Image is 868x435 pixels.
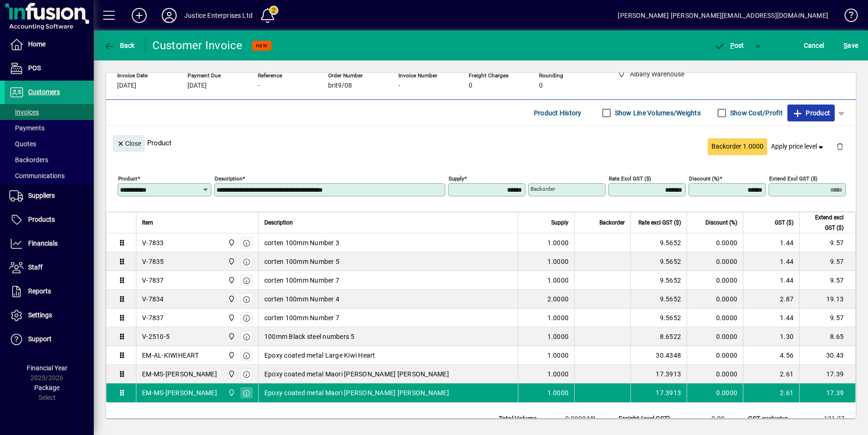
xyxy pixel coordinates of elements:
[705,217,737,228] span: Discount (%)
[711,142,763,151] span: Backorder 1.0000
[799,383,855,402] td: 17.39
[547,369,569,379] span: 1.0000
[152,38,243,53] div: Customer Invoice
[547,332,569,341] span: 1.0000
[225,256,236,267] span: Albany Warehouse
[841,37,861,54] button: Save
[113,135,145,152] button: Close
[638,217,681,228] span: Rate excl GST ($)
[838,2,856,32] a: Knowledge Base
[829,142,851,150] app-page-header-button: Delete
[5,152,94,168] a: Backorders
[539,82,543,90] span: 0
[117,82,136,90] span: [DATE]
[800,413,856,425] td: 131.27
[28,88,60,96] span: Customers
[636,332,681,341] div: 8.6522
[547,313,569,322] span: 1.0000
[687,383,743,402] td: 0.0000
[118,175,137,182] mat-label: Product
[636,294,681,304] div: 9.5652
[9,108,39,116] span: Invoices
[9,156,48,164] span: Backorders
[142,294,164,304] div: V-7834
[687,233,743,252] td: 0.0000
[494,413,550,425] td: Total Volume
[680,413,736,425] td: 0.00
[687,308,743,327] td: 0.0000
[225,369,236,379] span: Albany Warehouse
[799,346,855,365] td: 30.43
[28,263,43,271] span: Staff
[117,136,141,151] span: Close
[5,304,94,327] a: Settings
[5,328,94,351] a: Support
[801,37,827,54] button: Cancel
[142,332,170,341] div: V-2510-5
[799,365,855,383] td: 17.39
[636,313,681,322] div: 9.5652
[5,120,94,136] a: Payments
[225,313,236,323] span: Albany Warehouse
[687,252,743,271] td: 0.0000
[743,413,800,425] td: GST exclusive
[687,346,743,365] td: 0.0000
[609,175,651,182] mat-label: Rate excl GST ($)
[187,82,207,90] span: [DATE]
[328,82,352,90] span: brit9/08
[844,38,858,53] span: ave
[225,294,236,304] span: Albany Warehouse
[28,240,58,247] span: Financials
[771,142,825,151] span: Apply price level
[264,276,339,285] span: corten 100mm Number 7
[104,42,135,49] span: Back
[264,257,339,266] span: corten 100mm Number 5
[142,257,164,266] div: V-7835
[5,57,94,80] a: POS
[5,104,94,120] a: Invoices
[124,7,154,24] button: Add
[264,351,375,360] span: Epoxy coated metal Large Kiwi Heart
[829,135,851,157] button: Delete
[142,276,164,285] div: V-7837
[799,233,855,252] td: 9.57
[636,238,681,247] div: 9.5652
[743,346,799,365] td: 4.56
[5,184,94,208] a: Suppliers
[636,351,681,360] div: 30.4348
[743,308,799,327] td: 1.44
[28,40,45,48] span: Home
[636,388,681,397] div: 17.3913
[184,8,253,23] div: Justice Enterprises Ltd
[805,212,844,233] span: Extend excl GST ($)
[5,168,94,184] a: Communications
[264,294,339,304] span: corten 100mm Number 4
[142,238,164,247] div: V-7833
[225,275,236,285] span: Albany Warehouse
[792,105,830,120] span: Product
[264,332,355,341] span: 100mm Black steel numbers 5
[154,7,184,24] button: Profile
[714,42,744,49] span: ost
[264,238,339,247] span: corten 100mm Number 3
[844,42,847,49] span: S
[687,327,743,346] td: 0.0000
[28,311,52,319] span: Settings
[258,82,260,90] span: -
[728,108,783,118] label: Show Cost/Profit
[799,308,855,327] td: 9.57
[618,8,828,23] div: [PERSON_NAME] [PERSON_NAME][EMAIL_ADDRESS][DOMAIN_NAME]
[142,313,164,322] div: V-7837
[799,271,855,290] td: 9.57
[9,172,65,180] span: Communications
[28,216,55,223] span: Products
[804,38,824,53] span: Cancel
[28,64,41,72] span: POS
[264,369,449,379] span: Epoxy coated metal Maori [PERSON_NAME] [PERSON_NAME]
[5,208,94,232] a: Products
[743,271,799,290] td: 1.44
[28,335,52,343] span: Support
[636,257,681,266] div: 9.5652
[547,294,569,304] span: 2.0000
[5,33,94,56] a: Home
